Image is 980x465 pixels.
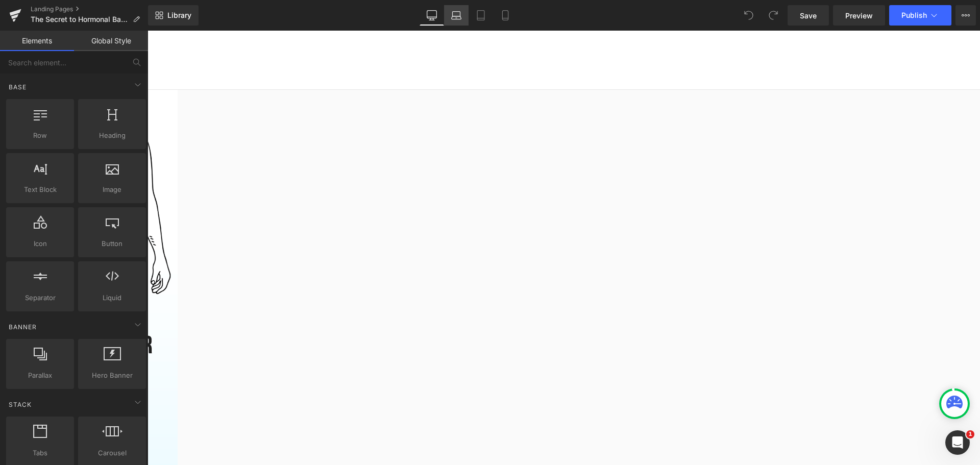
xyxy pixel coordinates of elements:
a: Laptop [444,5,469,26]
span: The Secret to Hormonal Balance for Women [31,15,129,23]
span: Image [81,184,143,195]
a: Mobile [493,5,518,26]
span: Preview [845,10,873,21]
a: Desktop [420,5,444,26]
span: Stack [8,400,33,409]
span: Publish [901,11,927,19]
iframe: Intercom live chat [945,430,970,455]
button: Undo [739,5,759,26]
button: Redo [763,5,783,26]
span: Carousel [81,448,143,458]
span: Base [8,82,28,92]
span: Tabs [9,448,71,458]
span: Library [167,11,191,20]
span: Hero Banner [81,370,143,381]
span: Save [800,10,817,21]
a: Tablet [469,5,493,26]
a: Landing Pages [31,5,148,13]
button: More [955,5,976,26]
span: Row [9,130,71,141]
a: Preview [833,5,885,26]
span: Heading [81,130,143,141]
span: 1 [966,430,974,438]
button: Publish [889,5,951,26]
span: Parallax [9,370,71,381]
span: Button [81,238,143,249]
a: Global Style [74,31,148,51]
a: New Library [148,5,199,26]
span: Text Block [9,184,71,195]
span: Separator [9,292,71,303]
span: Banner [8,322,38,332]
span: Icon [9,238,71,249]
span: Liquid [81,292,143,303]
